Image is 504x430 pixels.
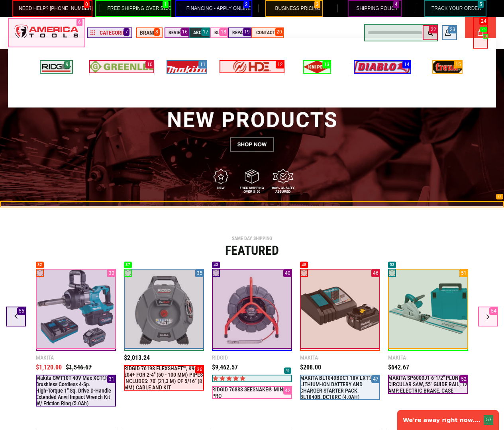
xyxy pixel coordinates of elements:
img: Ridgid logo [40,60,73,74]
img: RIDGID 76198 FLEXSHAFT™, K9-204+ FOR 2-4 [124,269,204,349]
span: About [193,30,207,35]
span: Shipping Policy [356,6,398,11]
a: store logo [8,18,85,48]
a: Makita GWT10T 40V max XGT® Brushless Cordless 4‑Sp. High‑Torque 1" Sq. Drive D‑Handle Extended An... [36,375,116,407]
img: Diablo logo [354,60,411,74]
div: Ridgid [212,355,292,360]
div: Makita [36,355,116,360]
a: Blog [211,27,229,38]
a: MAKITA SP6000J1 6-1/2" PLUNGE CIRCULAR SAW, 55" GUIDE RAIL, 12 AMP, ELECTRIC BRAKE, CASE [388,269,468,351]
a: MAKITA SP6000J1 6-1/2" PLUNGE CIRCULAR SAW, 55" GUIDE RAIL, 12 AMP, ELECTRIC BRAKE, CASE [388,375,468,394]
div: 3 / 9 [212,269,292,429]
div: Makita [388,355,468,360]
iframe: LiveChat chat widget [392,405,504,430]
a: 0 [473,17,488,49]
img: Makita GWT10T 40V max XGT® Brushless Cordless 4‑Sp. High‑Torque 1" Sq. Drive D‑Handle Extended An... [36,269,116,349]
span: $1,120.00 [36,364,62,371]
a: About [190,27,211,38]
span: $9,462.57 [212,364,238,371]
button: Search [423,25,438,40]
div: Featured [6,244,498,257]
img: Freud logo [432,60,463,74]
img: RIDGID 76883 SEESNAKE® MINI PRO [212,269,292,349]
div: Makita [300,355,380,360]
div: Next slide [478,307,498,326]
span: $642.67 [388,364,409,371]
span: Repairs [232,30,249,35]
a: Categories [87,27,132,38]
span: Reviews [169,30,186,35]
a: Repairs [229,27,253,38]
a: MAKITA BL1840BDC1 18V LXT® LITHIUM-ION BATTERY AND CHARGER STARTER PACK, BL1840B, DC18RC (4.0AH) [300,269,380,351]
span: Brands [140,30,159,35]
img: Greenlee logo [89,60,155,74]
div: 4 / 9 [300,269,380,429]
a: RIDGID 76883 SEESNAKE® MINI PRO [212,269,292,351]
span: 0 [484,34,487,38]
div: 2 / 9 [124,269,204,429]
span: $208.00 [300,364,321,371]
div: Previous slide [6,307,26,326]
span: $2,013.24 [124,354,150,362]
span: Blog [214,30,225,35]
img: Knipex logo [303,60,331,74]
a: RIDGID 76883 SEESNAKE® MINI PRO [212,386,292,399]
img: America Tools [8,18,85,48]
a: Contact Us [253,27,285,38]
img: MAKITA SP6000J1 6-1/2" PLUNGE CIRCULAR SAW, 55" GUIDE RAIL, 12 AMP, ELECTRIC BRAKE, CASE [388,269,468,349]
a: RIDGID 76198 FLEXSHAFT™, K9-204+ FOR 2-4 [124,269,204,351]
a: RIDGID 76198 FLEXSHAFT™, K9-204+ FOR 2-4" (50 - 100 MM) PIPES; INCLUDES: 70' (21,3 M) OF 5/16" (8... [124,365,204,391]
span: Rated 5.0 out of 5 stars 1 reviews [212,375,292,382]
img: Makita Logo [167,60,207,74]
img: HDE logo [220,60,285,74]
div: SAME DAY SHIPPING [6,236,498,241]
div: 1 / 9 [36,269,116,429]
img: MAKITA BL1840BDC1 18V LXT® LITHIUM-ION BATTERY AND CHARGER STARTER PACK, BL1840B, DC18RC (4.0AH) [300,269,380,349]
a: MAKITA BL1840BDC1 18V LXT® LITHIUM-ION BATTERY AND CHARGER STARTER PACK, BL1840B, DC18RC (4.0AH) [300,375,380,400]
span: Contact Us [256,30,282,35]
div: 5 / 9 [388,269,468,429]
a: Reviews [165,27,190,38]
span: Categories [90,30,129,35]
span: $1,546.67 [66,364,92,371]
a: Makita GWT10T 40V max XGT® Brushless Cordless 4‑Sp. High‑Torque 1" Sq. Drive D‑Handle Extended An... [36,269,116,351]
a: Brands [136,27,163,38]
